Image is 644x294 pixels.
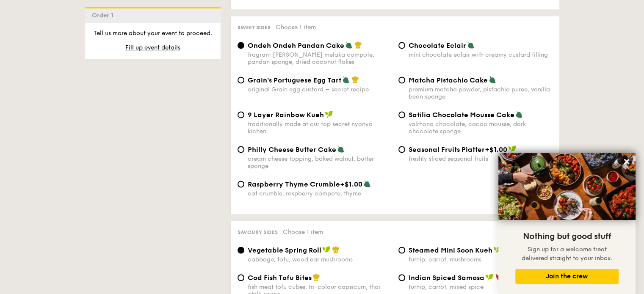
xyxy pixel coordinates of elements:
[238,111,244,118] input: 9 Layer Rainbow Kuehtraditionally made at our top secret nyonya kichen
[248,51,392,66] div: fragrant [PERSON_NAME] melaka compote, pandan sponge, dried coconut flakes
[493,246,502,253] img: icon-vegan.f8ff3823.svg
[409,283,553,291] div: turnip, carrot, mixed spice
[409,256,553,263] div: turnip, carrot, mushrooms
[283,228,323,236] span: Choose 1 item
[248,190,392,197] div: oat crumble, raspberry compote, thyme
[523,231,611,242] span: Nothing but good stuff
[325,110,333,118] img: icon-vegan.f8ff3823.svg
[248,246,321,254] span: Vegetable Spring Roll
[238,25,271,30] span: Sweet sides
[409,76,488,84] span: Matcha Pistachio Cake
[238,146,244,153] input: Philly Cheese Butter Cakecream cheese topping, baked walnut, butter sponge
[248,86,392,93] div: original Grain egg custard – secret recipe
[409,51,553,58] div: mini chocolate eclair with creamy custard filling
[248,256,392,263] div: cabbage, tofu, wood ear mushrooms
[363,180,371,187] img: icon-vegetarian.fe4039eb.svg
[351,76,359,83] img: icon-chef-hat.a58ddaea.svg
[398,146,405,153] input: Seasonal Fruits Platter+$1.00freshly sliced seasonal fruits
[398,111,405,118] input: Satilia Chocolate Mousse Cakevalrhona chocolate, cacao mousse, dark chocolate sponge
[312,273,320,281] img: icon-chef-hat.a58ddaea.svg
[238,247,244,253] input: Vegetable Spring Rollcabbage, tofu, wood ear mushrooms
[409,274,484,282] span: Indian Spiced Samosa
[248,274,312,282] span: Cod Fish Tofu Bites
[398,42,405,49] input: Chocolate Eclairmini chocolate eclair with creamy custard filling
[409,41,466,49] span: Chocolate Eclair
[495,273,503,281] img: icon-spicy.37a8142b.svg
[409,246,492,254] span: Steamed Mini Soon Kueh
[515,110,523,118] img: icon-vegetarian.fe4039eb.svg
[238,274,244,281] input: Cod Fish Tofu Bitesfish meat tofu cubes, tri-colour capsicum, thai chilli sauce
[467,41,475,49] img: icon-vegetarian.fe4039eb.svg
[489,76,496,83] img: icon-vegetarian.fe4039eb.svg
[409,155,553,162] div: freshly sliced seasonal fruits
[522,246,612,262] span: Sign up for a welcome treat delivered straight to your inbox.
[398,247,405,253] input: Steamed Mini Soon Kuehturnip, carrot, mushrooms
[322,246,331,253] img: icon-vegan.f8ff3823.svg
[248,180,340,188] span: Raspberry Thyme Crumble
[248,155,392,170] div: cream cheese topping, baked walnut, butter sponge
[92,12,117,19] span: Order 1
[398,77,405,83] input: Matcha Pistachio Cakepremium matcha powder, pistachio puree, vanilla bean sponge
[409,111,514,119] span: Satilia Chocolate Mousse Cake
[345,41,353,49] img: icon-vegetarian.fe4039eb.svg
[332,246,340,253] img: icon-chef-hat.a58ddaea.svg
[276,24,316,31] span: Choose 1 item
[337,145,345,153] img: icon-vegetarian.fe4039eb.svg
[248,111,324,119] span: 9 Layer Rainbow Kueh
[248,76,341,84] span: Grain's Portuguese Egg Tart
[238,181,244,187] input: Raspberry Thyme Crumble+$1.00oat crumble, raspberry compote, thyme
[248,121,392,135] div: traditionally made at our top secret nyonya kichen
[238,77,244,83] input: Grain's Portuguese Egg Tartoriginal Grain egg custard – secret recipe
[248,41,344,49] span: Ondeh Ondeh Pandan Cake
[508,145,517,153] img: icon-vegan.f8ff3823.svg
[485,146,507,154] span: +$1.00
[620,155,633,168] button: Close
[485,273,494,281] img: icon-vegan.f8ff3823.svg
[354,41,362,49] img: icon-chef-hat.a58ddaea.svg
[409,121,553,135] div: valrhona chocolate, cacao mousse, dark chocolate sponge
[398,274,405,281] input: Indian Spiced Samosaturnip, carrot, mixed spice
[238,42,244,49] input: Ondeh Ondeh Pandan Cakefragrant [PERSON_NAME] melaka compote, pandan sponge, dried coconut flakes
[238,229,278,235] span: Savoury sides
[409,146,485,154] span: Seasonal Fruits Platter
[125,44,180,51] span: Fill up event details
[340,180,362,188] span: +$1.00
[409,86,553,100] div: premium matcha powder, pistachio puree, vanilla bean sponge
[248,146,336,154] span: Philly Cheese Butter Cake
[515,269,619,284] button: Join the crew
[342,76,350,83] img: icon-vegetarian.fe4039eb.svg
[498,153,636,220] img: DSC07876-Edit02-Large.jpeg
[92,29,214,38] p: Tell us more about your event to proceed.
